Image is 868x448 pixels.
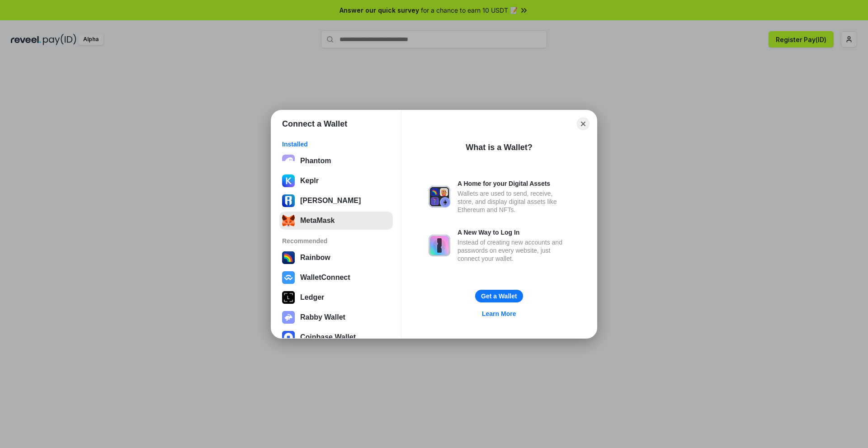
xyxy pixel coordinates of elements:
[429,186,450,207] img: svg+xml,%3Csvg%20xmlns%3D%22http%3A%2F%2Fwww.w3.org%2F2000%2Fsvg%22%20fill%3D%22none%22%20viewBox...
[282,271,295,284] img: svg+xml,%3Csvg%20width%3D%2228%22%20height%3D%2228%22%20viewBox%3D%220%200%2028%2028%22%20fill%3D...
[300,313,345,321] div: Rabby Wallet
[282,140,390,148] div: Installed
[300,217,335,225] div: MetaMask
[300,333,356,341] div: Coinbase Wallet
[282,194,295,207] img: svg%3E%0A
[279,308,393,326] button: Rabby Wallet
[279,212,393,230] button: MetaMask
[282,174,295,187] img: ByMCUfJCc2WaAAAAAElFTkSuQmCC
[282,237,390,245] div: Recommended
[282,311,295,324] img: svg+xml,%3Csvg%20xmlns%3D%22http%3A%2F%2Fwww.w3.org%2F2000%2Fsvg%22%20fill%3D%22none%22%20viewBox...
[300,197,361,205] div: [PERSON_NAME]
[300,254,330,262] div: Rainbow
[300,177,319,185] div: Keplr
[458,238,570,263] div: Instead of creating new accounts and passwords on every website, just connect your wallet.
[279,152,393,170] button: Phantom
[279,249,393,267] button: Rainbow
[300,274,350,282] div: WalletConnect
[282,118,347,129] h1: Connect a Wallet
[429,235,450,256] img: svg+xml,%3Csvg%20xmlns%3D%22http%3A%2F%2Fwww.w3.org%2F2000%2Fsvg%22%20fill%3D%22none%22%20viewBox...
[476,308,521,320] a: Learn More
[577,118,590,130] button: Close
[481,292,517,300] div: Get a Wallet
[279,288,393,307] button: Ledger
[279,172,393,190] button: Keplr
[458,228,570,236] div: A New Way to Log In
[300,293,324,302] div: Ledger
[282,291,295,304] img: svg+xml,%3Csvg%20xmlns%3D%22http%3A%2F%2Fwww.w3.org%2F2000%2Fsvg%22%20width%3D%2228%22%20height%3...
[279,269,393,287] button: WalletConnect
[458,179,570,188] div: A Home for your Digital Assets
[282,155,295,167] img: epq2vO3P5aLWl15yRS7Q49p1fHTx2Sgh99jU3kfXv7cnPATIVQHAx5oQs66JWv3SWEjHOsb3kKgmE5WNBxBId7C8gm8wEgOvz...
[300,157,331,165] div: Phantom
[466,142,532,153] div: What is a Wallet?
[458,189,570,214] div: Wallets are used to send, receive, store, and display digital assets like Ethereum and NFTs.
[475,290,523,302] button: Get a Wallet
[282,214,295,227] img: svg+xml;base64,PHN2ZyB3aWR0aD0iMzUiIGhlaWdodD0iMzQiIHZpZXdCb3g9IjAgMCAzNSAzNCIgZmlsbD0ibm9uZSIgeG...
[279,192,393,210] button: [PERSON_NAME]
[279,328,393,346] button: Coinbase Wallet
[282,251,295,264] img: svg+xml,%3Csvg%20width%3D%22120%22%20height%3D%22120%22%20viewBox%3D%220%200%20120%20120%22%20fil...
[282,331,295,344] img: svg+xml,%3Csvg%20width%3D%2228%22%20height%3D%2228%22%20viewBox%3D%220%200%2028%2028%22%20fill%3D...
[482,310,516,318] div: Learn More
